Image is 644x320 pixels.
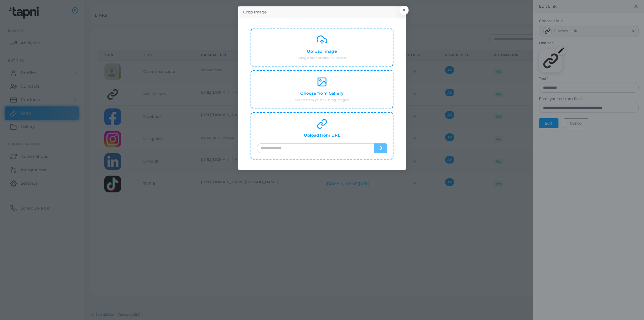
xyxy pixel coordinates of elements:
h5: Crop Image [243,9,267,15]
h4: Choose from Gallery [300,91,343,96]
small: Select from your existing images [295,98,349,102]
h4: Upload Image [307,49,337,54]
button: Close [399,6,409,14]
h4: Upload from URL [304,133,340,138]
small: Drag & drop or click to upload [298,56,346,60]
